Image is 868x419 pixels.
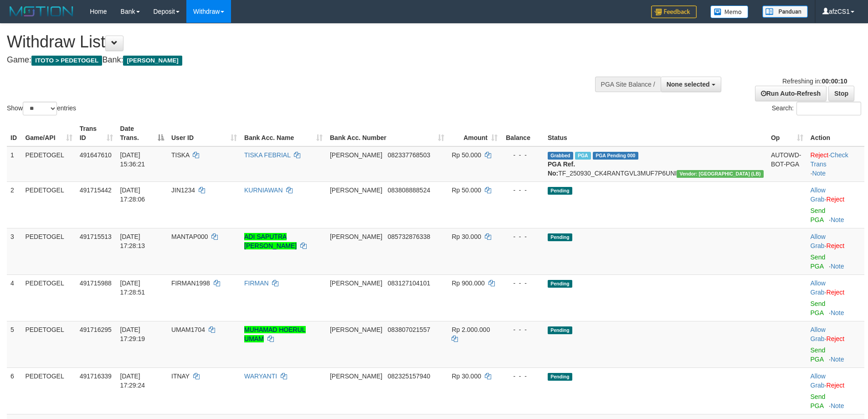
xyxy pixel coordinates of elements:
a: Send PGA [811,393,826,409]
a: Send PGA [811,253,826,270]
span: [PERSON_NAME] [123,56,182,66]
td: · [807,367,864,414]
span: ITOTO > PEDETOGEL [31,56,102,66]
a: Note [812,170,826,177]
span: 491716339 [80,372,112,380]
button: None selected [661,77,721,92]
span: [PERSON_NAME] [330,279,382,287]
a: Reject [827,242,845,249]
th: Bank Acc. Name: activate to sort column ascending [241,120,326,146]
th: Amount: activate to sort column ascending [448,120,501,146]
span: [PERSON_NAME] [330,233,382,240]
span: · [811,279,827,296]
td: PEDETOGEL [21,181,76,228]
th: User ID: activate to sort column ascending [168,120,241,146]
th: ID [7,120,21,146]
span: 491715513 [80,233,112,240]
a: Run Auto-Refresh [755,86,827,101]
img: MOTION_logo.png [7,5,76,18]
span: PGA Pending [593,152,638,160]
span: Marked by afzCS1 [575,152,591,160]
a: Send PGA [811,207,826,223]
span: Pending [548,233,572,241]
select: Showentries [23,102,57,115]
a: Allow Grab [811,326,826,342]
td: 1 [7,146,21,182]
td: · [807,228,864,274]
input: Search: [796,102,861,115]
td: 6 [7,367,21,414]
span: [DATE] 15:36:21 [120,151,145,168]
span: [DATE] 17:28:51 [120,279,145,296]
a: TISKA FEBRIAL [244,151,290,159]
td: 5 [7,321,21,367]
a: FIRMAN [244,279,269,287]
td: PEDETOGEL [21,146,76,182]
th: Action [807,120,864,146]
span: Pending [548,187,572,195]
span: Vendor URL: https://dashboard.q2checkout.com/secure [677,170,764,178]
td: 2 [7,181,21,228]
img: Button%20Memo.svg [710,5,749,18]
span: Refreshing in: [782,78,847,85]
span: Pending [548,326,572,334]
a: Reject [827,335,845,342]
strong: 00:00:10 [822,78,847,85]
td: · · [807,146,864,182]
span: [DATE] 17:29:19 [120,326,145,342]
div: - - - [505,232,540,241]
a: Reject [827,382,845,389]
td: · [807,321,864,367]
div: PGA Site Balance / [595,77,661,92]
span: Copy 083127104101 to clipboard [388,279,430,287]
span: · [811,372,827,389]
div: - - - [505,186,540,195]
h4: Game: Bank: [7,56,570,65]
a: Reject [811,151,829,159]
th: Balance [501,120,544,146]
span: Copy 082337768503 to clipboard [388,151,430,159]
span: [PERSON_NAME] [330,186,382,194]
span: 491715442 [80,186,112,194]
span: [PERSON_NAME] [330,326,382,333]
b: PGA Ref. No: [548,160,575,177]
span: ITNAY [171,372,190,380]
span: Copy 083808888524 to clipboard [388,186,430,194]
span: None selected [667,81,710,88]
span: FIRMAN1998 [171,279,210,287]
td: TF_250930_CK4RANTGVL3MUF7P6UNI [544,146,767,182]
span: MANTAP000 [171,233,208,240]
a: Send PGA [811,300,826,316]
span: 491715988 [80,279,112,287]
span: · [811,186,827,203]
label: Search: [772,102,861,115]
span: Rp 900.000 [452,279,484,287]
span: TISKA [171,151,190,159]
th: Bank Acc. Number: activate to sort column ascending [326,120,448,146]
span: Rp 50.000 [452,186,481,194]
span: Grabbed [548,152,573,160]
a: Check Trans [811,151,848,168]
span: · [811,233,827,249]
a: Send PGA [811,347,826,363]
th: Op: activate to sort column ascending [767,120,807,146]
a: ADI SAPUTRA [PERSON_NAME] [244,233,297,249]
span: Pending [548,280,572,288]
span: [DATE] 17:28:06 [120,186,145,203]
span: Rp 30.000 [452,372,481,380]
th: Date Trans.: activate to sort column descending [117,120,168,146]
h1: Withdraw List [7,33,570,51]
span: UMAM1704 [171,326,205,333]
a: Note [831,263,844,270]
td: PEDETOGEL [21,228,76,274]
span: Rp 50.000 [452,151,481,159]
span: [DATE] 17:29:24 [120,372,145,389]
td: 3 [7,228,21,274]
td: PEDETOGEL [21,367,76,414]
a: Note [831,356,844,363]
label: Show entries [7,102,76,115]
img: panduan.png [762,5,808,18]
div: - - - [505,325,540,334]
span: 491647610 [80,151,112,159]
img: Feedback.jpg [651,5,697,18]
